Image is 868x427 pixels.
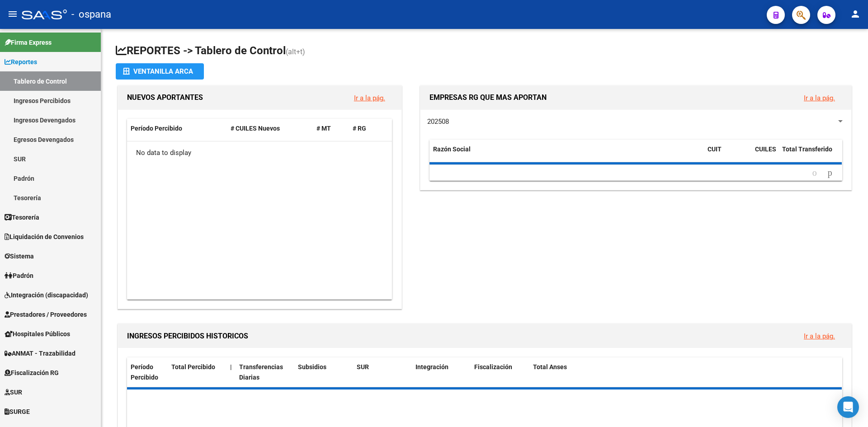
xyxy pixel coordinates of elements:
[782,145,832,153] span: Total Transferido
[5,57,37,67] span: Reportes
[354,94,385,102] a: Ir a la pág.
[5,368,59,378] span: Fiscalización RG
[755,145,776,153] span: CUILES
[127,93,203,102] span: NUEVOS APORTANTES
[127,357,168,387] datatable-header-cell: Período Percibido
[5,387,22,397] span: SUR
[474,363,512,371] span: Fiscalización
[804,94,835,102] a: Ir a la pág.
[298,363,326,371] span: Subsidios
[824,168,836,178] a: go to next page
[127,119,227,138] datatable-header-cell: Período Percibido
[316,125,331,132] span: # MT
[353,357,412,387] datatable-header-cell: SUR
[850,9,861,19] mat-icon: person
[116,43,854,59] h1: REPORTES -> Tablero de Control
[808,168,821,178] a: go to previous page
[751,140,778,169] datatable-header-cell: CUILES
[230,363,232,371] span: |
[471,357,529,387] datatable-header-cell: Fiscalización
[5,251,34,261] span: Sistema
[533,363,567,371] span: Total Anses
[227,119,313,138] datatable-header-cell: # CUILES Nuevos
[429,93,547,102] span: EMPRESAS RG QUE MAS APORTAN
[412,357,471,387] datatable-header-cell: Integración
[131,363,158,381] span: Período Percibido
[5,348,75,358] span: ANMAT - Trazabilidad
[415,363,448,371] span: Integración
[797,89,842,106] button: Ir a la pág.
[239,363,283,381] span: Transferencias Diarias
[168,357,226,387] datatable-header-cell: Total Percibido
[429,140,704,169] datatable-header-cell: Razón Social
[313,119,349,138] datatable-header-cell: # MT
[704,140,751,169] datatable-header-cell: CUIT
[433,145,471,153] span: Razón Social
[286,47,305,56] span: (alt+t)
[71,5,111,24] span: - ospana
[5,290,88,300] span: Integración (discapacidad)
[294,357,353,387] datatable-header-cell: Subsidios
[5,232,84,242] span: Liquidación de Convenios
[353,125,366,132] span: # RG
[123,63,197,80] div: Ventanilla ARCA
[5,407,30,417] span: SURGE
[7,9,18,19] mat-icon: menu
[5,271,33,281] span: Padrón
[357,363,369,371] span: SUR
[226,357,236,387] datatable-header-cell: |
[349,119,385,138] datatable-header-cell: # RG
[131,125,182,132] span: Período Percibido
[708,145,722,153] span: CUIT
[804,332,835,340] a: Ir a la pág.
[171,363,215,371] span: Total Percibido
[5,212,39,222] span: Tesorería
[347,89,392,106] button: Ir a la pág.
[427,117,449,126] span: 202508
[837,396,859,418] div: Open Intercom Messenger
[5,310,87,319] span: Prestadores / Proveedores
[127,141,392,164] div: No data to display
[116,63,204,80] button: Ventanilla ARCA
[529,357,835,387] datatable-header-cell: Total Anses
[778,140,842,169] datatable-header-cell: Total Transferido
[236,357,294,387] datatable-header-cell: Transferencias Diarias
[5,329,70,339] span: Hospitales Públicos
[5,38,52,47] span: Firma Express
[797,328,842,344] button: Ir a la pág.
[127,332,248,340] span: INGRESOS PERCIBIDOS HISTORICOS
[231,125,280,132] span: # CUILES Nuevos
